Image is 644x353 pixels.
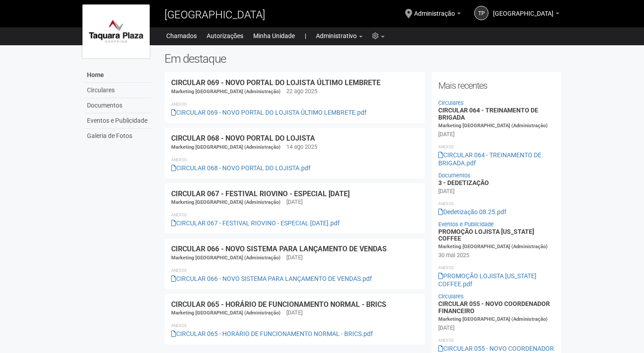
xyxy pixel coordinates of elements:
a: TP [474,6,488,20]
span: [GEOGRAPHIC_DATA] [164,9,265,21]
span: Taquara Plaza [493,1,553,17]
a: PROMOÇÃO LOJISTA [US_STATE] COFFEE [438,228,534,242]
span: Marketing [GEOGRAPHIC_DATA] (Administração) [171,89,281,95]
a: 3 - DEDETIZAÇÃO [438,179,489,186]
span: Marketing [GEOGRAPHIC_DATA] (Administração) [171,144,281,150]
a: CIRCULAR 069 - NOVO PORTAL DO LOJISTA ÚLTIMO LEMBRETE [171,78,380,87]
a: Eventos e Publicidade [85,113,151,129]
a: Chamados [166,30,197,42]
a: Dedetização 08.25.pdf [438,208,506,215]
a: Minha Unidade [253,30,295,42]
a: Administração [414,11,461,18]
a: PROMOÇÃO LOJISTA [US_STATE] COFFEE.pdf [438,272,536,288]
span: Marketing [GEOGRAPHIC_DATA] (Administração) [438,244,548,250]
a: CIRCULAR 065 - HORÁRIO DE FUNCIONAMENTO NORMAL - BRICS [171,300,386,309]
span: Marketing [GEOGRAPHIC_DATA] (Administração) [171,255,281,261]
a: Home [85,68,151,83]
a: Eventos e Publicidade [438,221,494,228]
li: Anexos [438,143,555,151]
a: CIRCULAR 066 - NOVO SISTEMA PARA LANÇAMENTO DE VENDAS [171,245,387,253]
a: CIRCULAR 066 - NOVO SISTEMA PARA LANÇAMENTO DE VENDAS.pdf [171,275,372,282]
a: CIRCULAR 064 - TREINAMENTO DE BRIGADA [438,107,538,121]
a: | [305,30,306,42]
div: [DATE] [286,198,303,206]
div: 14 ago 2025 [286,143,317,151]
span: Marketing [GEOGRAPHIC_DATA] (Administração) [438,123,548,129]
li: Anexos [438,264,555,272]
div: [DATE] [438,324,454,332]
a: CIRCULAR 065 - HORÁRIO DE FUNCIONAMENTO NORMAL - BRICS.pdf [171,330,373,337]
a: CIRCULAR 069 - NOVO PORTAL DO LOJISTA ÚLTIMO LEMBRETE.pdf [171,109,367,116]
li: Anexos [171,156,418,164]
span: Marketing [GEOGRAPHIC_DATA] (Administração) [171,199,281,205]
div: 30 mai 2025 [438,251,469,259]
div: [DATE] [286,254,303,262]
a: Documentos [438,172,471,179]
a: Circulares [438,293,464,300]
h2: Mais recentes [438,79,555,92]
span: Marketing [GEOGRAPHIC_DATA] (Administração) [171,310,281,316]
a: CIRCULAR 064 - TREINAMENTO DE BRIGADA.pdf [438,151,541,167]
h2: Em destaque [164,52,562,65]
span: Marketing [GEOGRAPHIC_DATA] (Administração) [438,316,548,322]
a: Documentos [85,98,151,113]
li: Anexos [171,322,418,330]
div: [DATE] [438,130,454,138]
a: CIRCULAR 055 - NOVO COORDENADOR FINANCEIRO [438,300,550,314]
div: 22 ago 2025 [286,87,317,95]
a: Circulares [438,99,464,106]
a: CIRCULAR 067 - FESTIVAL RIOVINO - ESPECIAL [DATE].pdf [171,220,340,227]
a: CIRCULAR 068 - NOVO PORTAL DO LOJISTA.pdf [171,164,311,172]
span: Administração [414,1,455,17]
a: CIRCULAR 068 - NOVO PORTAL DO LOJISTA [171,134,315,142]
img: logo.jpg [82,4,150,58]
li: Anexos [438,200,555,208]
a: Autorizações [207,30,243,42]
div: [DATE] [438,187,454,195]
a: Galeria de Fotos [85,129,151,143]
a: Circulares [85,83,151,98]
a: CIRCULAR 067 - FESTIVAL RIOVINO - ESPECIAL [DATE] [171,189,350,198]
li: Anexos [171,211,418,219]
li: Anexos [171,267,418,275]
li: Anexos [438,336,555,344]
div: [DATE] [286,309,303,317]
a: [GEOGRAPHIC_DATA] [493,11,559,18]
a: Configurações [372,30,385,42]
li: Anexos [171,100,418,108]
a: Administrativo [316,30,363,42]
